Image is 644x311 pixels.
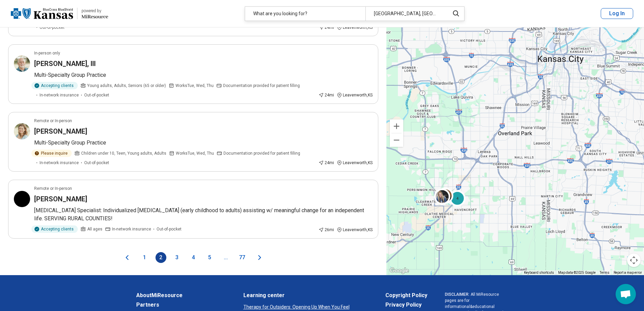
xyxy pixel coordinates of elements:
[524,270,554,275] button: Keyboard shortcuts
[40,92,79,98] span: In-network insurance
[385,291,427,299] a: Copyright Policy
[87,226,102,232] span: All ages
[601,8,633,19] button: Log In
[614,271,642,274] a: Report a map error
[318,92,334,98] div: 24 mi
[136,301,226,309] a: Partners
[34,185,72,192] p: Remote or In-person
[34,206,373,223] p: [MEDICAL_DATA] Specialist: Individualized [MEDICAL_DATA] (early childhood to adults) assisting w/...
[445,292,469,297] span: DISCLAIMER
[31,225,78,233] div: Accepting clients
[365,7,446,21] div: [GEOGRAPHIC_DATA], [GEOGRAPHIC_DATA]
[31,82,78,89] div: Accepting clients
[34,50,60,56] p: In-person only
[176,150,214,156] span: Works Tue, Wed, Thu
[84,92,109,98] span: Out-of-pocket
[81,150,166,156] span: Children under 10, Teen, Young adults, Adults
[40,160,79,166] span: In-network insurance
[388,266,410,275] a: Open this area in Google Maps (opens a new window)
[81,8,108,14] div: powered by
[245,7,365,21] div: What are you looking for?
[87,83,166,89] span: Young adults, Adults, Seniors (65 or older)
[337,227,373,233] div: Leavenworth , KS
[223,83,300,89] span: Documentation provided for patient filling
[157,226,182,232] span: Out-of-pocket
[175,83,214,89] span: Works Tue, Wed, Thu
[11,5,73,22] img: Blue Cross Blue Shield Kansas
[243,291,368,299] a: Learning center
[558,271,596,274] span: Map data ©2025 Google
[34,59,96,68] h3: [PERSON_NAME], III
[388,266,410,275] img: Google
[112,226,151,232] span: In-network insurance
[390,119,403,133] button: Zoom in
[204,252,215,263] button: 5
[337,92,373,98] div: Leavenworth , KS
[34,118,72,124] p: Remote or In-person
[188,252,199,263] button: 4
[600,271,610,274] a: Terms (opens in new tab)
[34,194,87,204] h3: [PERSON_NAME]
[223,150,300,156] span: Documentation provided for patient filling
[256,252,264,263] button: Next page
[34,71,373,79] p: Multi-Specialty Group Practice
[84,160,109,166] span: Out-of-pocket
[616,284,636,304] div: Open chat
[34,127,87,136] h3: [PERSON_NAME]
[123,252,131,263] button: Previous page
[34,139,373,147] p: Multi-Specialty Group Practice
[172,252,183,263] button: 3
[318,160,334,166] div: 24 mi
[136,291,226,299] a: AboutMiResource
[139,252,150,263] button: 1
[385,301,427,309] a: Privacy Policy
[337,160,373,166] div: Leavenworth , KS
[449,190,466,206] div: 4
[31,150,72,157] div: Please inquire
[237,252,247,263] button: 77
[220,252,231,263] span: ...
[11,5,108,22] a: Blue Cross Blue Shield Kansaspowered by
[318,227,334,233] div: 26 mi
[390,133,403,147] button: Zoom out
[156,252,166,263] button: 2
[627,253,641,267] button: Map camera controls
